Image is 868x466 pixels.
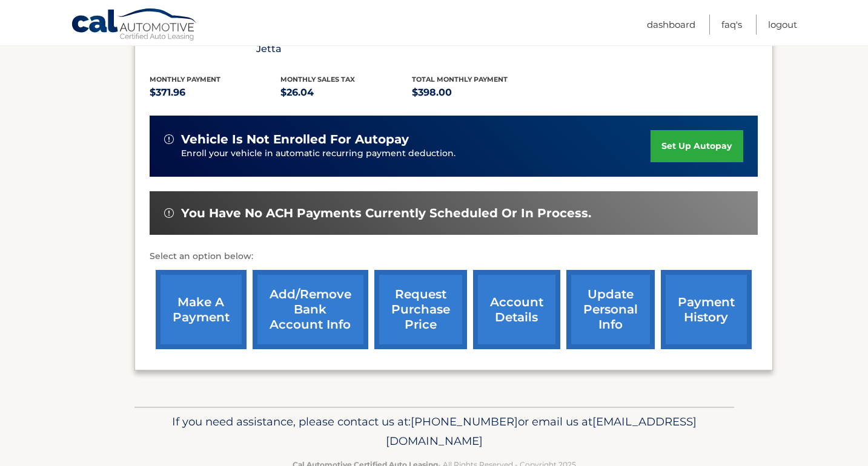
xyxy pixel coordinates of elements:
a: account details [473,270,560,349]
a: Logout [768,15,797,34]
img: alert-white.svg [164,208,174,218]
a: Dashboard [647,15,695,34]
a: Add/Remove bank account info [253,270,368,349]
span: Monthly sales Tax [280,75,355,84]
p: $371.96 [150,84,281,101]
span: Total Monthly Payment [412,75,508,84]
a: payment history [661,270,752,349]
span: [EMAIL_ADDRESS][DOMAIN_NAME] [386,415,697,448]
p: $398.00 [412,84,543,101]
a: set up autopay [651,130,743,162]
a: request purchase price [374,270,467,349]
a: update personal info [566,270,655,349]
p: If you need assistance, please contact us at: or email us at [142,412,726,451]
span: [PHONE_NUMBER] [411,415,518,428]
p: Enroll your vehicle in automatic recurring payment deduction. [181,147,651,160]
a: FAQ's [721,15,742,34]
img: alert-white.svg [164,134,174,144]
p: Select an option below: [150,249,758,264]
span: Monthly Payment [150,75,220,84]
a: Cal Automotive [71,8,198,43]
p: $26.04 [280,84,412,101]
span: You have no ACH payments currently scheduled or in process. [181,206,591,221]
span: vehicle is not enrolled for autopay [181,132,409,147]
a: make a payment [156,270,247,349]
